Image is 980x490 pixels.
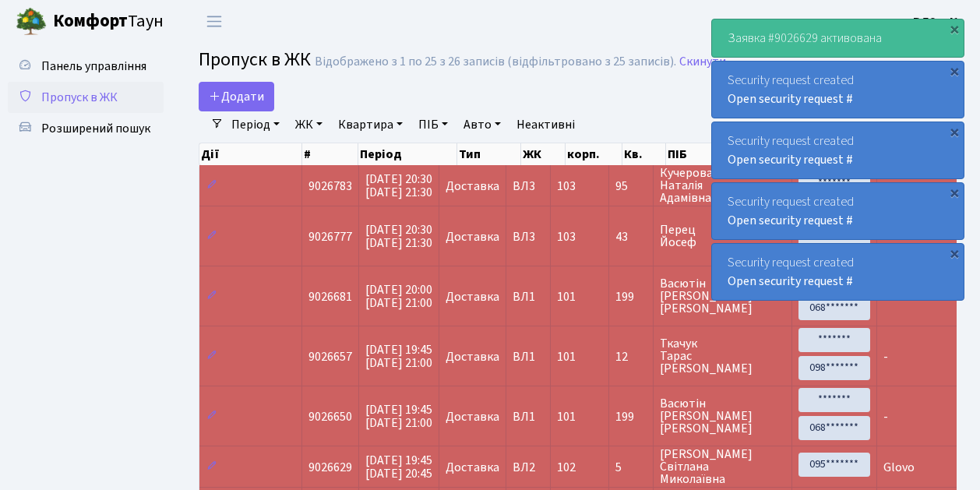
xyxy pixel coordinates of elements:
a: Open security request # [728,151,853,168]
a: Додати [199,82,274,111]
a: Пропуск в ЖК [8,82,164,113]
span: 101 [557,348,576,365]
span: [DATE] 19:45 [DATE] 20:45 [365,452,432,482]
span: Панель управління [41,58,146,75]
a: ВЛ2 -. К. [913,12,961,31]
a: ПІБ [412,111,454,138]
span: 5 [615,461,647,474]
span: [DATE] 19:45 [DATE] 21:00 [365,401,432,432]
div: × [947,21,962,37]
span: - [883,408,888,425]
div: × [947,63,962,79]
span: Кучерова Наталія Адамівна [660,167,785,204]
a: Авто [457,111,507,138]
button: Переключити навігацію [195,9,234,34]
span: Васютін [PERSON_NAME] [PERSON_NAME] [660,397,785,435]
span: Доставка [446,351,499,363]
span: - [883,348,888,365]
span: Васютін [PERSON_NAME] [PERSON_NAME] [660,277,785,315]
th: ЖК [521,143,566,165]
span: Пропуск в ЖК [199,46,311,73]
span: Доставка [446,461,499,474]
span: [DATE] 20:00 [DATE] 21:00 [365,281,432,312]
th: Період [358,143,457,165]
span: 43 [615,231,647,243]
span: 12 [615,351,647,363]
span: Доставка [446,231,499,243]
span: ВЛ3 [513,231,544,243]
b: Комфорт [53,9,128,33]
span: Пропуск в ЖК [41,89,118,106]
span: 101 [557,408,576,425]
a: Open security request # [728,212,853,229]
a: Скинути [679,55,726,69]
span: [DATE] 20:30 [DATE] 21:30 [365,171,432,201]
div: × [947,245,962,261]
a: Open security request # [728,90,853,108]
span: 9026629 [308,459,352,476]
div: × [947,124,962,139]
span: 9026783 [308,178,352,195]
div: Security request created [712,122,964,178]
img: logo.png [16,6,47,37]
span: Перец Йосеф [660,224,785,249]
th: Кв. [622,143,666,165]
a: Період [225,111,286,138]
div: Security request created [712,244,964,300]
th: # [302,143,358,165]
span: ВЛ1 [513,411,544,423]
div: Відображено з 1 по 25 з 26 записів (відфільтровано з 25 записів). [315,55,676,69]
span: 102 [557,459,576,476]
span: ВЛ1 [513,351,544,363]
span: 103 [557,178,576,195]
span: Розширений пошук [41,120,150,137]
span: Додати [209,88,264,105]
th: Тип [457,143,521,165]
th: корп. [566,143,622,165]
th: Дії [199,143,302,165]
span: Доставка [446,411,499,423]
a: Розширений пошук [8,113,164,144]
span: 199 [615,291,647,303]
span: [PERSON_NAME] Світлана Миколаївна [660,448,785,485]
span: 103 [557,228,576,245]
span: 9026650 [308,408,352,425]
a: Неактивні [510,111,581,138]
a: Open security request # [728,273,853,290]
span: 199 [615,411,647,423]
span: Доставка [446,291,499,303]
span: 9026681 [308,288,352,305]
a: Квартира [332,111,409,138]
span: 9026777 [308,228,352,245]
b: ВЛ2 -. К. [913,13,961,30]
span: 95 [615,180,647,192]
div: Security request created [712,62,964,118]
span: ВЛ1 [513,291,544,303]
span: [DATE] 19:45 [DATE] 21:00 [365,341,432,372]
a: ЖК [289,111,329,138]
a: Панель управління [8,51,164,82]
span: Таун [53,9,164,35]
span: ВЛ3 [513,180,544,192]
span: Glovo [883,459,915,476]
span: Доставка [446,180,499,192]
div: Security request created [712,183,964,239]
div: Заявка #9026629 активована [712,19,964,57]
div: × [947,185,962,200]
span: [DATE] 20:30 [DATE] 21:30 [365,221,432,252]
span: ВЛ2 [513,461,544,474]
span: 101 [557,288,576,305]
th: ПІБ [666,143,773,165]
span: Ткачук Тарас [PERSON_NAME] [660,337,785,375]
span: 9026657 [308,348,352,365]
